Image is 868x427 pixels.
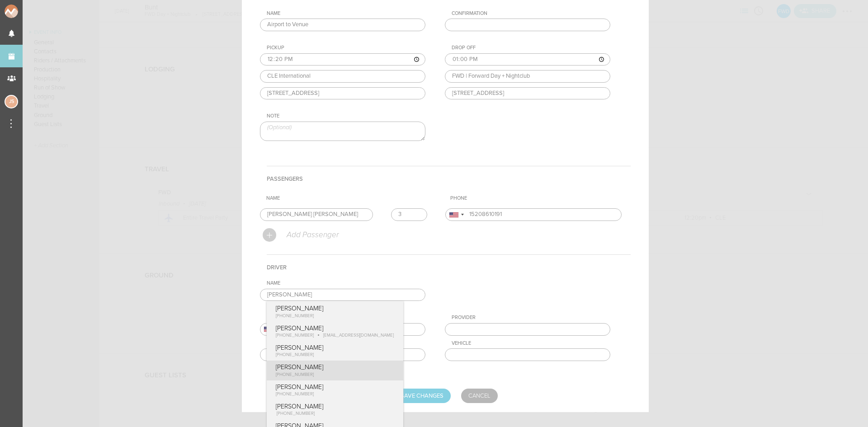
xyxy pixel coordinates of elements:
[5,5,56,18] img: NOMAD
[5,95,18,108] div: Jessica Smith
[276,313,314,319] span: [PHONE_NUMBER]
[267,10,425,17] div: Name
[260,70,425,83] input: Location Name
[276,352,314,357] span: [PHONE_NUMBER]
[452,45,610,51] div: Drop Off
[260,19,425,31] input: e.g. Airport to Hotel (Optional)
[276,333,314,338] span: [PHONE_NUMBER]
[276,383,394,391] p: [PERSON_NAME]
[393,389,451,403] input: Save Changes
[260,323,425,336] input: (201) 555-0123
[445,53,610,66] input: ––:–– ––
[260,324,281,335] div: United States: +1
[276,305,394,312] p: [PERSON_NAME]
[445,208,622,221] input: Phone
[445,70,610,83] input: Location Name
[276,363,394,371] p: [PERSON_NAME]
[267,166,631,192] h4: Passengers
[446,209,467,221] div: United States: +1
[260,53,425,66] input: ––:–– ––
[276,344,394,352] p: [PERSON_NAME]
[276,372,314,377] span: [PHONE_NUMBER]
[267,280,425,286] div: Name
[452,10,610,17] div: Confirmation
[447,192,631,205] th: Phone
[461,389,498,403] a: Cancel
[267,254,631,280] h4: Driver
[267,113,425,119] div: Note
[267,45,425,51] div: Pickup
[286,230,339,239] p: Add Passenger
[263,232,339,237] a: Add Passenger
[263,192,447,205] th: Name
[391,208,427,221] input: 0
[323,333,394,338] span: [EMAIL_ADDRESS][DOMAIN_NAME]
[276,324,394,332] p: [PERSON_NAME]
[277,411,315,416] span: [PHONE_NUMBER]
[276,403,394,410] p: [PERSON_NAME]
[445,87,610,100] input: Address
[452,314,610,321] div: Provider
[260,87,425,100] input: Address
[452,340,610,347] div: Vehicle
[276,391,314,397] span: [PHONE_NUMBER]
